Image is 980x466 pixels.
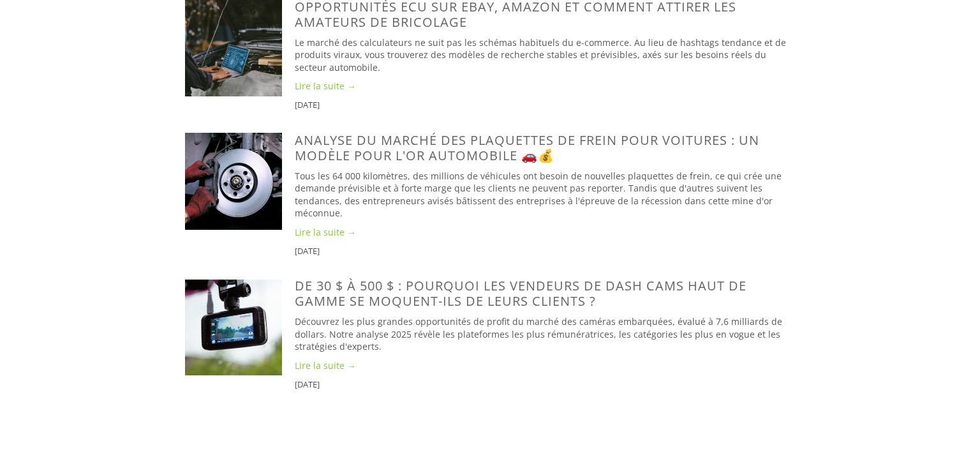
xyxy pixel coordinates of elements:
font: Lire la suite → [295,80,356,92]
a: Analyse du marché des plaquettes de frein pour voitures : un modèle pour l'or automobile 🚗💰 [295,132,759,164]
font: [DATE] [295,245,320,257]
img: Analyse du marché des plaquettes de frein pour voitures : un modèle pour l'or automobile 🚗💰 [185,133,282,230]
a: Lire la suite → [295,80,795,93]
font: Lire la suite → [295,359,356,372]
a: Analyse du marché des plaquettes de frein pour voitures : un modèle pour l'or automobile 🚗💰 [185,133,295,230]
font: [DATE] [295,99,320,110]
img: De 30 $ à 500 $ : pourquoi les vendeurs de Dash Cams haut de gamme se moquent-ils de leurs clients ? [185,278,282,375]
a: Lire la suite → [295,359,795,372]
font: Tous les 64 000 kilomètres, des millions de véhicules ont besoin de nouvelles plaquettes de frein... [295,170,784,220]
a: De 30 $ à 500 $ : pourquoi les vendeurs de Dash Cams haut de gamme se moquent-ils de leurs clients ? [185,278,295,375]
a: De 30 $ à 500 $ : pourquoi les vendeurs de Dash Cams haut de gamme se moquent-ils de leurs clients ? [295,277,746,310]
a: Lire la suite → [295,226,795,239]
font: Découvrez les plus grandes opportunités de profit du marché des caméras embarquées, évalué à 7,6 ... [295,315,785,352]
font: [DATE] [295,379,320,390]
font: Le marché des calculateurs ne suit pas les schémas habituels du e-commerce. Au lieu de hashtags t... [295,36,789,73]
font: Lire la suite → [295,226,356,238]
